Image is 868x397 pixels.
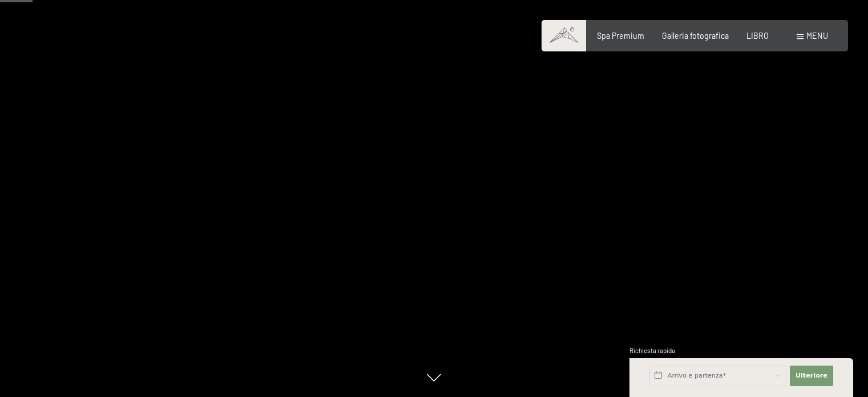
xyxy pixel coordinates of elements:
[629,347,675,354] font: Richiesta rapida
[796,372,827,379] font: Ulteriore
[790,366,833,386] button: Ulteriore
[746,31,769,41] a: LIBRO
[597,31,644,41] a: Spa Premium
[662,31,729,41] a: Galleria fotografica
[806,31,828,41] font: menu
